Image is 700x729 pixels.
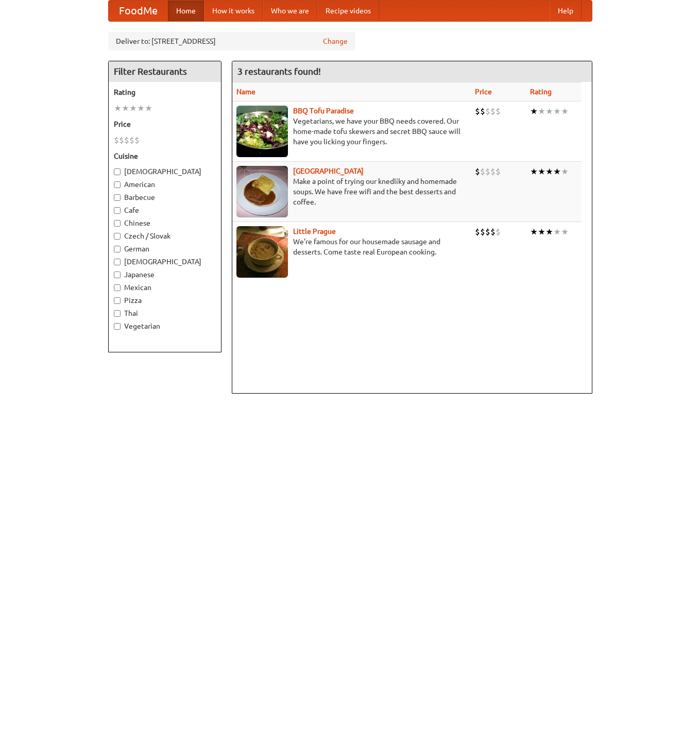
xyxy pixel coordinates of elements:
label: Chinese [114,218,216,228]
li: ★ [530,106,538,117]
label: Czech / Slovak [114,231,216,241]
ng-pluralize: 3 restaurants found! [237,66,321,76]
li: $ [129,134,134,146]
li: $ [490,106,496,117]
a: [GEOGRAPHIC_DATA] [293,167,364,175]
input: American [114,181,121,188]
li: ★ [145,103,152,114]
p: Make a point of trying our knedlíky and homemade soups. We have free wifi and the best desserts a... [236,176,467,207]
input: Czech / Slovak [114,233,121,240]
li: $ [490,166,496,177]
a: Price [475,88,492,96]
li: $ [475,166,480,177]
input: Cafe [114,207,121,214]
li: $ [485,226,490,238]
label: Barbecue [114,192,216,202]
label: Pizza [114,295,216,306]
li: ★ [538,166,545,177]
li: $ [124,134,129,146]
input: German [114,246,121,252]
label: Thai [114,308,216,318]
li: ★ [137,103,145,114]
a: Rating [530,88,552,96]
li: $ [485,166,490,177]
li: ★ [553,166,561,177]
li: $ [496,226,501,238]
li: $ [134,134,140,146]
a: Recipe videos [317,1,379,21]
input: Chinese [114,220,121,227]
input: [DEMOGRAPHIC_DATA] [114,168,121,175]
li: ★ [114,103,122,114]
input: Vegetarian [114,323,121,330]
a: FoodMe [109,1,168,21]
li: ★ [561,226,569,238]
label: [DEMOGRAPHIC_DATA] [114,166,216,177]
input: Mexican [114,284,121,291]
label: German [114,244,216,254]
a: Who we are [263,1,317,21]
input: [DEMOGRAPHIC_DATA] [114,259,121,265]
img: tofuparadise.jpg [236,106,288,157]
input: Barbecue [114,194,121,201]
li: ★ [538,226,545,238]
li: $ [490,226,496,238]
li: $ [475,106,480,117]
li: ★ [538,106,545,117]
p: Vegetarians, we have your BBQ needs covered. Our home-made tofu skewers and secret BBQ sauce will... [236,116,467,147]
input: Thai [114,310,121,317]
li: $ [480,106,485,117]
label: Mexican [114,282,216,293]
li: $ [496,106,501,117]
li: $ [475,226,480,238]
li: ★ [530,166,538,177]
p: We're famous for our housemade sausage and desserts. Come taste real European cooking. [236,236,467,257]
a: Help [550,1,582,21]
img: littleprague.jpg [236,226,288,278]
input: Pizza [114,297,121,304]
li: ★ [122,103,129,114]
label: Cafe [114,205,216,215]
a: Name [236,88,255,96]
input: Japanese [114,272,121,278]
li: ★ [530,226,538,238]
li: $ [480,226,485,238]
a: Little Prague [293,227,336,235]
li: ★ [553,226,561,238]
h4: Filter Restaurants [109,61,221,82]
label: Vegetarian [114,321,216,331]
h5: Rating [114,87,216,97]
li: ★ [545,106,553,117]
li: ★ [553,106,561,117]
label: Japanese [114,269,216,280]
li: ★ [545,166,553,177]
h5: Price [114,119,216,129]
li: $ [119,134,124,146]
a: Change [323,36,348,46]
li: ★ [561,166,569,177]
li: $ [114,134,119,146]
li: $ [496,166,501,177]
li: ★ [545,226,553,238]
a: How it works [204,1,263,21]
img: czechpoint.jpg [236,166,288,217]
li: ★ [561,106,569,117]
li: ★ [129,103,137,114]
a: Home [168,1,204,21]
li: $ [480,166,485,177]
a: BBQ Tofu Paradise [293,107,354,115]
label: American [114,179,216,190]
label: [DEMOGRAPHIC_DATA] [114,257,216,267]
li: $ [485,106,490,117]
h5: Cuisine [114,151,216,161]
div: Deliver to: [STREET_ADDRESS] [108,32,355,50]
